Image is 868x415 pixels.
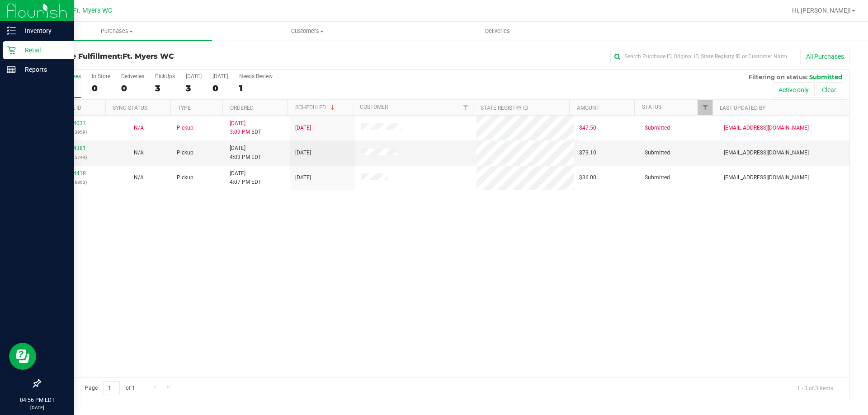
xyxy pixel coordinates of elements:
span: Submitted [645,149,670,157]
button: All Purchases [800,49,850,64]
button: Clear [816,82,842,98]
span: [DATE] 4:03 PM EDT [230,144,261,161]
span: Submitted [645,173,670,182]
span: Pickup [177,124,193,132]
inline-svg: Retail [7,46,16,55]
a: Sync Status [113,105,147,111]
div: [DATE] [186,73,202,79]
input: 1 [104,381,120,395]
p: Inventory [16,25,70,36]
button: N/A [134,124,144,132]
span: [EMAIL_ADDRESS][DOMAIN_NAME] [724,173,809,182]
span: [EMAIL_ADDRESS][DOMAIN_NAME] [724,124,809,132]
div: PickUps [155,73,175,79]
a: Customer [360,104,388,110]
span: [DATE] [295,124,311,132]
span: [DATE] 3:09 PM EDT [230,119,261,136]
a: 11814037 [61,120,86,126]
span: Submitted [809,73,842,80]
div: 1 [239,83,273,93]
span: Pickup [177,149,193,157]
span: 1 - 3 of 3 items [790,381,840,395]
span: [DATE] [295,149,311,157]
inline-svg: Reports [7,65,16,74]
span: Ft. Myers WC [123,52,174,61]
span: $47.50 [579,124,596,132]
a: 11814418 [61,170,86,177]
div: In Store [92,73,110,79]
a: Filter [458,100,473,115]
div: Needs Review [239,73,273,79]
div: 3 [186,83,202,93]
a: Last Updated By [720,105,765,111]
span: $36.00 [579,173,596,182]
span: Not Applicable [134,125,144,131]
span: Filtering on status: [749,73,807,80]
span: [DATE] [295,173,311,182]
a: Purchases [22,22,212,41]
p: [DATE] [4,404,70,411]
span: Not Applicable [134,149,144,156]
a: Scheduled [295,104,336,111]
span: Pickup [177,173,193,182]
span: Customers [212,27,402,35]
button: Active only [773,82,815,98]
a: Deliveries [402,22,593,41]
h3: Purchase Fulfillment: [40,52,310,61]
span: [DATE] 4:07 PM EDT [230,169,261,187]
span: $73.10 [579,149,596,157]
iframe: Resource center [9,343,36,370]
div: Deliveries [121,73,144,79]
a: Filter [698,100,712,115]
span: Deliveries [473,27,522,35]
input: Search Purchase ID, Original ID, State Registry ID or Customer Name... [610,50,791,63]
p: 04:56 PM EDT [4,396,70,404]
a: Ordered [230,105,254,111]
div: 3 [155,83,175,93]
a: State Registry ID [481,105,528,111]
span: [EMAIL_ADDRESS][DOMAIN_NAME] [724,149,809,157]
p: Reports [16,64,70,75]
a: Type [178,105,191,111]
span: Page of 1 [77,381,142,395]
span: Not Applicable [134,174,144,181]
inline-svg: Inventory [7,26,16,35]
div: [DATE] [212,73,228,79]
span: Purchases [22,27,212,35]
button: N/A [134,149,144,157]
a: Status [642,104,661,110]
div: 0 [121,83,144,93]
a: Amount [577,105,599,111]
div: 0 [92,83,110,93]
span: Ft. Myers WC [73,7,112,14]
span: Submitted [645,124,670,132]
button: N/A [134,173,144,182]
div: 0 [212,83,228,93]
a: 11814381 [61,145,86,151]
span: Hi, [PERSON_NAME]! [792,7,851,14]
p: Retail [16,45,70,56]
a: Customers [212,22,402,41]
